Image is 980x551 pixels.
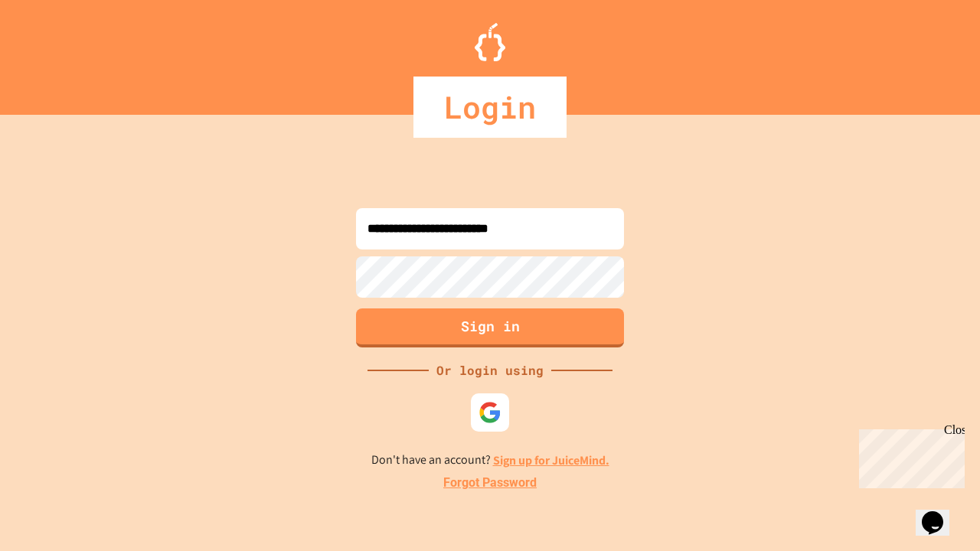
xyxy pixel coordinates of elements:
div: Chat with us now!Close [6,6,106,97]
iframe: chat widget [853,423,965,488]
img: Logo.svg [475,23,505,61]
p: Don't have an account? [371,451,609,470]
iframe: chat widget [916,490,965,536]
button: Sign in [356,308,624,347]
a: Forgot Password [443,474,537,492]
div: Login [413,77,567,138]
a: Sign up for JuiceMind. [493,452,609,468]
div: Or login using [429,361,551,380]
img: google-icon.svg [479,401,501,424]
